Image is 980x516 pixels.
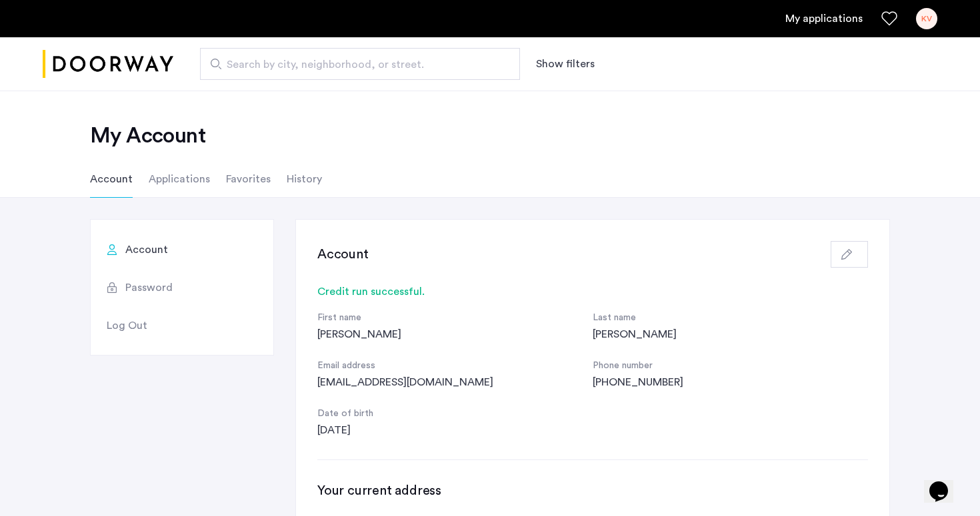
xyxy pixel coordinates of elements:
div: [DATE] [317,422,593,438]
li: History [287,160,322,198]
h3: Account [317,245,369,264]
span: Search by city, neighborhood, or street. [227,57,483,73]
a: Favorites [881,11,897,27]
h2: My Account [90,123,890,149]
div: Phone number [593,358,868,374]
div: KV [916,8,937,29]
button: Show or hide filters [536,56,595,72]
button: button [831,241,868,268]
li: Account [90,160,133,198]
iframe: chat widget [924,463,967,503]
div: [EMAIL_ADDRESS][DOMAIN_NAME] [317,374,593,390]
div: [PERSON_NAME] [317,326,593,342]
div: Date of birth [317,406,593,422]
div: Credit run successful. [317,284,868,300]
span: Password [125,280,173,296]
div: Last name [593,310,868,326]
a: My application [785,11,863,27]
div: Email address [317,358,593,374]
div: [PHONE_NUMBER] [593,374,868,390]
img: logo [43,39,173,89]
span: Log Out [107,318,147,334]
a: Cazamio logo [43,39,173,89]
span: Account [125,242,168,258]
li: Applications [149,160,210,198]
input: Apartment Search [200,48,520,80]
div: [PERSON_NAME] [593,326,868,342]
h3: Your current address [317,481,868,500]
li: Favorites [226,160,271,198]
div: First name [317,310,593,326]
